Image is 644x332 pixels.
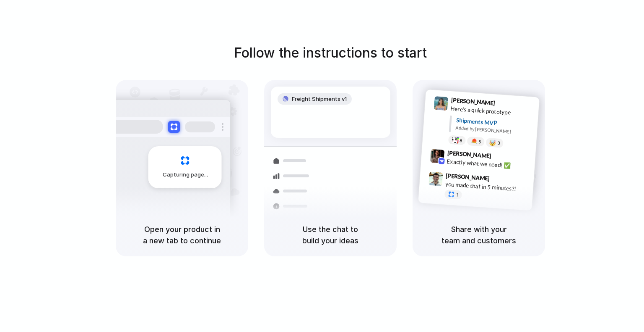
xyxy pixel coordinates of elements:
h1: Follow the instructions to start [234,43,427,63]
div: Added by [PERSON_NAME] [455,124,532,136]
span: [PERSON_NAME] [451,95,495,108]
span: 3 [497,140,500,145]
span: 9:42 AM [494,152,511,162]
div: Exactly what we need! ✅ [447,157,530,171]
div: Shipments MVP [456,116,533,129]
span: 1 [456,192,459,197]
span: Freight Shipments v1 [292,95,347,103]
span: [PERSON_NAME] [446,171,490,183]
h5: Share with your team and customers [423,224,535,246]
h5: Use the chat to build your ideas [274,224,387,246]
span: 8 [460,138,462,142]
span: Capturing page [163,171,209,179]
span: 5 [478,139,481,144]
div: 🤯 [489,140,496,146]
div: you made that in 5 minutes?! [445,179,529,194]
span: 9:41 AM [498,99,515,109]
span: 9:47 AM [492,175,509,185]
span: [PERSON_NAME] [447,148,491,160]
div: Here's a quick prototype [450,104,534,118]
h5: Open your product in a new tab to continue [126,224,238,246]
